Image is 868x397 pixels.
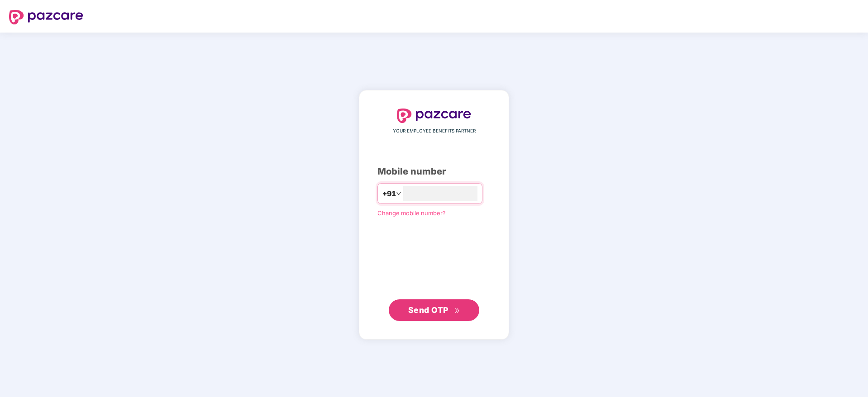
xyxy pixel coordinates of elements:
[396,191,401,196] span: down
[382,188,396,199] span: +91
[9,10,83,24] img: logo
[397,109,471,123] img: logo
[377,165,491,179] div: Mobile number
[393,128,476,135] span: YOUR EMPLOYEE BENEFITS PARTNER
[389,299,479,321] button: Send OTPdouble-right
[408,305,448,315] span: Send OTP
[377,209,446,217] a: Change mobile number?
[454,308,460,314] span: double-right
